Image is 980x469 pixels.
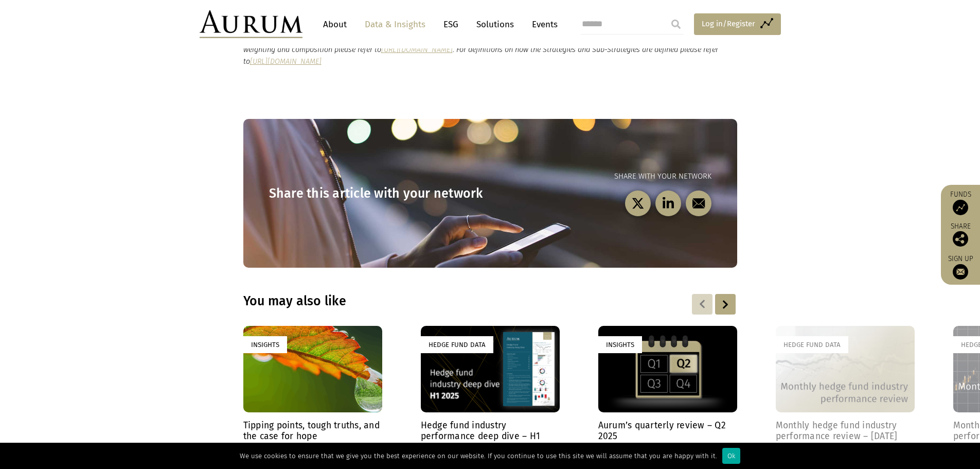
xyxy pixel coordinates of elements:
[360,15,431,34] a: Data & Insights
[471,15,519,34] a: Solutions
[946,254,975,280] a: Sign up
[692,197,705,210] img: email-black.svg
[200,10,302,38] img: Aurum
[953,231,968,247] img: Share this post
[527,15,558,34] a: Events
[946,223,975,247] div: Share
[490,170,711,183] p: Share with your network
[243,420,382,442] h4: Tipping points, tough truths, and the case for hope
[243,293,604,309] h3: You may also like
[243,32,737,67] p: The Hedge Fund Data Engine is a proprietary database maintained by Aurum Research Limited (“ARL”)...
[421,336,493,353] div: Hedge Fund Data
[631,197,644,210] img: twitter-black.svg
[243,336,287,353] div: Insights
[662,197,674,210] img: linkedin-black.svg
[438,15,464,34] a: ESG
[702,18,755,30] span: Log in/Register
[776,420,915,442] h4: Monthly hedge fund industry performance review – [DATE]
[722,448,740,464] div: Ok
[666,14,686,34] input: Submit
[318,15,352,34] a: About
[421,420,560,453] h4: Hedge fund industry performance deep dive – H1 2025
[381,45,453,54] a: [URL][DOMAIN_NAME]
[269,186,490,201] h3: Share this article with your network
[953,200,968,215] img: Access Funds
[694,13,781,35] a: Log in/Register
[598,420,737,442] h4: Aurum’s quarterly review – Q2 2025
[953,264,968,280] img: Sign up to our newsletter
[776,336,848,353] div: Hedge Fund Data
[598,336,642,353] div: Insights
[946,190,975,215] a: Funds
[250,57,322,66] a: [URL][DOMAIN_NAME]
